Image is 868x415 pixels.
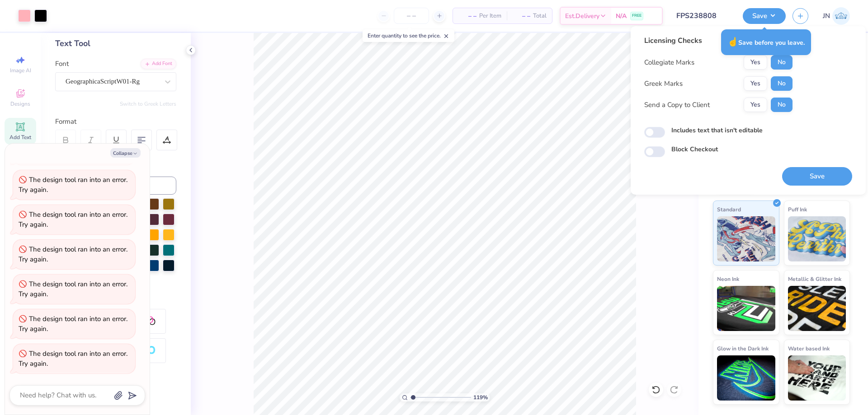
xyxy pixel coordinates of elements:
div: Add Font [141,59,176,69]
img: Metallic & Glitter Ink [788,286,846,331]
div: Enter quantity to see the price. [363,29,454,42]
div: Send a Copy to Client [644,100,710,110]
div: The design tool ran into an error. Try again. [19,349,127,368]
div: Licensing Checks [644,35,793,46]
span: Total [533,11,547,21]
label: Block Checkout [671,145,718,154]
img: Water based Ink [788,355,846,401]
img: Neon Ink [717,286,775,331]
span: – – [512,11,530,21]
label: Includes text that isn't editable [671,126,763,135]
button: Save [743,8,786,24]
span: Standard [717,205,741,214]
span: N/A [616,11,627,21]
img: Jacky Noya [832,7,850,25]
span: JN [823,11,830,21]
span: 119 % [473,393,488,401]
input: – – [394,8,429,24]
div: The design tool ran into an error. Try again. [19,280,127,299]
div: Greek Marks [644,79,683,89]
div: The design tool ran into an error. Try again. [19,210,127,229]
button: No [771,76,793,91]
div: The design tool ran into an error. Try again. [19,314,127,334]
div: Text Tool [55,37,176,50]
input: Untitled Design [670,7,736,25]
div: Save before you leave. [721,29,811,55]
img: Standard [717,216,775,261]
a: JN [823,7,850,25]
button: Switch to Greek Letters [120,100,176,107]
span: FREE [632,13,642,19]
button: Collapse [110,148,141,158]
div: Collegiate Marks [644,57,694,68]
img: Puff Ink [788,216,846,261]
span: Image AI [10,67,31,74]
button: Yes [744,76,767,91]
button: Save [782,167,852,186]
span: Metallic & Glitter Ink [788,274,841,284]
div: Format [55,117,177,127]
span: Glow in the Dark Ink [717,344,769,353]
span: Designs [10,100,30,107]
span: Water based Ink [788,344,830,353]
span: Neon Ink [717,274,739,284]
span: ☝️ [727,36,738,48]
button: Yes [744,98,767,112]
div: The design tool ran into an error. Try again. [19,175,127,195]
span: Puff Ink [788,205,807,214]
div: The design tool ran into an error. Try again. [19,245,127,264]
button: No [771,98,793,112]
span: Est. Delivery [565,11,599,21]
button: Yes [744,55,767,70]
label: Font [55,59,69,69]
span: Per Item [479,11,501,21]
button: No [771,55,793,70]
span: – – [458,11,476,21]
span: Add Text [9,134,31,141]
img: Glow in the Dark Ink [717,355,775,401]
